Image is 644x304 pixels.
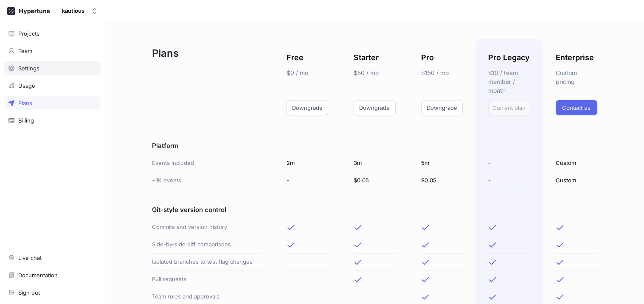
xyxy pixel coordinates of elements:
[556,52,594,63] p: Enterprise
[427,105,457,110] span: Downgrade
[18,30,39,37] div: Projects
[556,155,597,172] div: Custom
[4,78,101,93] a: Usage
[59,4,101,18] button: kautious
[18,100,32,106] div: Plans
[152,254,261,271] div: Isolated branches to test flag changes
[354,100,395,115] button: Downgrade
[556,172,597,190] div: Custom
[292,105,323,110] span: Downgrade
[287,68,328,77] p: $0 / mo
[562,105,591,110] span: Contact us
[354,52,379,63] p: Starter
[421,52,434,63] p: Pro
[488,52,530,63] p: Pro Legacy
[354,155,395,172] div: 3m
[152,219,261,236] div: Commits and version history
[4,96,101,110] a: Plans
[152,271,261,288] div: Pull requests
[4,61,101,75] a: Settings
[4,44,101,58] a: Team
[287,155,328,172] div: 2m
[152,155,261,172] div: Events included
[4,268,101,282] a: Documentation
[18,82,35,89] div: Usage
[18,117,34,124] div: Billing
[287,100,328,115] button: Downgrade
[556,68,597,86] p: Custom pricing
[488,68,530,95] p: $10 / team member / month
[488,100,530,115] button: Current plan
[421,155,463,172] div: 5m
[492,105,526,110] span: Current plan
[556,100,597,115] button: Contact us
[152,189,261,219] div: Git-style version control
[421,100,463,115] button: Downgrade
[18,289,40,296] div: Sign out
[18,272,58,279] div: Documentation
[421,68,463,77] p: $150 / mo
[62,7,84,14] div: kautious
[4,113,101,128] a: Billing
[18,254,42,261] div: Live chat
[354,172,395,190] div: $0.05
[139,39,274,125] div: Plans
[287,172,328,190] div: -
[354,68,395,77] p: $50 / mo
[488,172,530,190] div: -
[152,236,261,254] div: Side-by-side diff comparisons
[488,155,530,172] div: -
[287,52,304,63] p: Free
[359,105,390,110] span: Downgrade
[152,125,261,155] div: Platform
[18,65,39,72] div: Settings
[152,172,261,190] div: +1K events
[18,47,32,54] div: Team
[4,26,101,41] a: Projects
[421,172,463,190] div: $0.05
